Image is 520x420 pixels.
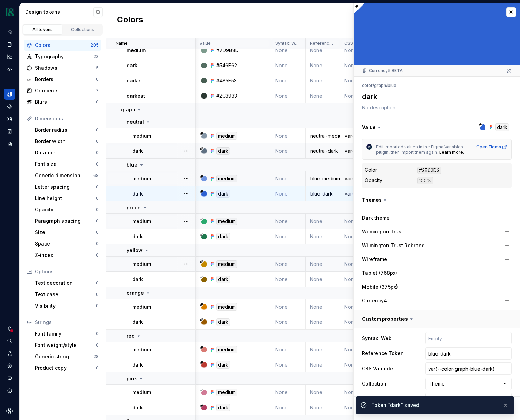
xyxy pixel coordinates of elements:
label: CSS Variable [362,365,393,372]
td: None [306,400,340,415]
div: var(--color-graph-neutral-medium) [341,132,374,139]
div: Documentation [4,39,15,50]
svg: Supernova Logo [6,408,13,414]
a: Font family0 [32,328,101,339]
div: Line height [35,195,96,202]
div: dark [216,190,230,198]
a: Storybook stories [4,126,15,137]
p: medium [132,303,151,310]
p: dark [132,404,143,411]
input: Empty [425,347,512,360]
div: 0 [96,230,99,235]
li: blue [387,83,396,88]
div: blue-medium [306,175,340,182]
div: Borders [35,76,96,83]
label: Mobile (375px) [362,283,398,290]
div: #485E53 [216,77,237,84]
div: Dimensions [35,115,99,122]
p: neutral [127,119,144,126]
p: dark [132,319,143,326]
label: Wilmington Trust Rebrand [362,242,425,249]
p: Syntax: Web [275,41,300,46]
a: Open Figma [476,144,507,150]
a: Blurs0 [24,97,101,108]
img: 77b064d8-59cc-4dbd-8929-60c45737814c.png [6,8,14,16]
td: None [306,58,340,73]
p: darker [127,77,142,84]
div: medium [216,132,237,140]
button: Contact support [4,373,15,384]
div: Opacity [35,206,96,213]
div: 0 [96,331,99,337]
div: neutral-medium [306,132,340,139]
div: 23 [93,54,99,59]
div: Colors [35,42,90,49]
p: darkest [127,92,145,99]
p: Name [116,41,128,46]
p: dark [132,361,143,368]
p: medium [132,175,151,182]
td: None [271,214,306,229]
td: None [271,88,306,103]
div: Token “dark” saved. [371,402,497,409]
a: Space0 [32,238,101,249]
p: dark [127,62,137,69]
div: Visibility [35,302,96,309]
a: Border radius0 [32,124,101,136]
td: None [271,299,306,314]
td: None [306,73,340,88]
p: dark [132,276,143,283]
td: None [340,385,375,400]
td: None [271,357,306,372]
label: Tablet (768px) [362,270,397,277]
div: Options [35,268,99,275]
td: None [271,385,306,400]
a: Analytics [4,51,15,62]
td: None [306,214,340,229]
div: 0 [96,150,99,156]
label: Wireframe [362,256,387,263]
div: 0 [96,184,99,190]
div: Letter spacing [35,183,96,190]
td: None [306,43,340,58]
td: None [306,314,340,330]
div: Notifications [4,323,15,334]
label: Wilmington Trust [362,228,403,235]
td: None [340,214,375,229]
div: Settings [4,360,15,371]
label: Currency4 [362,297,387,304]
div: var(--color-graph-blue-dark) [341,190,374,197]
div: #2E62D2 [417,167,441,174]
div: medium [216,218,237,225]
a: Font weight/style0 [32,340,101,351]
p: medium [132,132,151,139]
li: color [362,83,373,88]
a: Product copy0 [32,362,101,373]
li: / [373,83,374,88]
div: Border width [35,138,96,145]
div: dark [216,147,230,155]
label: Collection [362,380,386,387]
p: dark [132,190,143,197]
td: None [306,229,340,244]
td: None [306,342,340,357]
div: Gradients [35,87,96,94]
label: Dark theme [362,214,390,221]
td: None [306,272,340,287]
a: Generic string28 [32,351,101,362]
a: Typography23 [24,51,101,62]
a: Code automation [4,64,15,75]
td: None [271,186,306,201]
div: 100% [417,177,433,184]
div: Learn more [439,150,463,155]
div: Design tokens [4,89,15,100]
td: None [340,88,375,103]
a: Visibility0 [32,300,101,311]
div: var(--color-graph-neutral-dark) [341,148,374,154]
div: Strings [35,319,99,326]
label: Syntax: Web [362,335,392,342]
a: Z-index0 [32,250,101,261]
div: 28 [93,354,99,359]
a: Data sources [4,138,15,149]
